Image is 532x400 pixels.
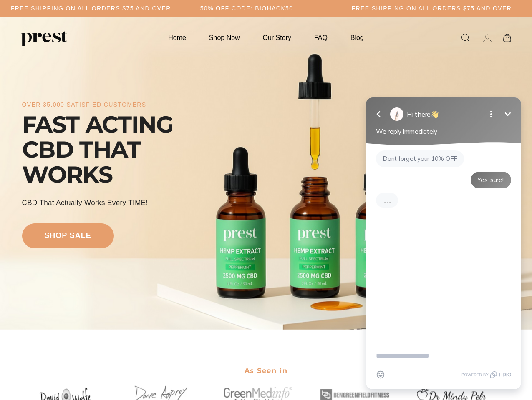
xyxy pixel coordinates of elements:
[21,30,67,46] img: PREST ORGANICS
[22,101,146,108] div: over 35,000 satisfied customers
[22,197,148,208] div: CBD That Actually Works every TIME!
[158,30,197,46] a: Home
[355,89,532,400] iframe: Tidio Chat
[252,30,302,46] a: Our Story
[304,30,338,46] a: FAQ
[200,5,293,12] h5: 50% OFF CODE: BIOHACK50
[22,223,114,248] a: shop sale
[199,30,250,46] a: Shop Now
[158,30,374,46] ul: Primary
[352,5,512,12] h5: Free Shipping on all orders $75 and over
[22,112,210,187] div: FAST ACTING CBD THAT WORKS
[340,30,374,46] a: Blog
[11,5,171,12] h5: Free Shipping on all orders $75 and over
[22,361,510,380] h2: As Seen in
